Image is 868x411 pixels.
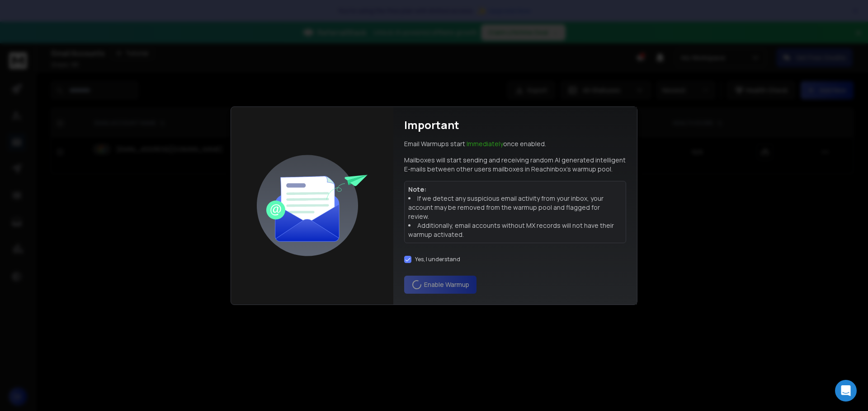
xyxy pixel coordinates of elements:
h1: Important [404,118,459,132]
p: Note: [408,185,622,194]
p: Mailboxes will start sending and receiving random AI generated intelligent E-mails between other ... [404,156,626,174]
p: Email Warmups start once enabled. [404,139,546,148]
div: Open Intercom Messenger [835,380,857,402]
span: Immediately [467,139,503,148]
label: Yes, I understand [415,256,460,263]
li: Additionally, email accounts without MX records will not have their warmup activated. [408,221,622,239]
li: If we detect any suspicious email activity from your inbox, your account may be removed from the ... [408,194,622,221]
